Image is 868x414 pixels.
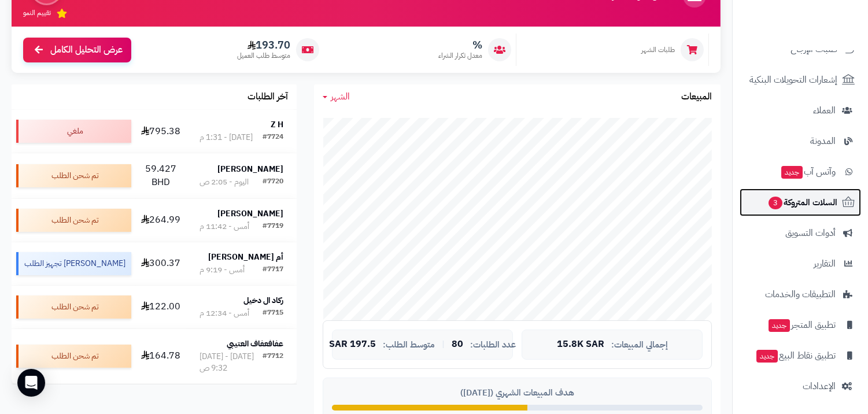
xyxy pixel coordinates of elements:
div: تم شحن الطلب [16,209,131,232]
div: تم شحن الطلب [16,164,131,187]
td: 264.99 [136,199,186,242]
div: تم شحن الطلب [16,345,131,368]
strong: أم [PERSON_NAME] [208,251,283,263]
td: 59.427 BHD [136,153,186,198]
h3: آخر الطلبات [248,92,288,102]
span: 197.5 SAR [329,339,376,350]
span: الإعدادات [803,378,836,394]
a: المدونة [740,127,861,155]
div: #7720 [263,176,283,188]
span: إجمالي المبيعات: [611,340,668,350]
span: المدونة [810,133,836,149]
td: 122.00 [136,286,186,328]
span: 80 [452,339,463,350]
div: Open Intercom Messenger [17,369,45,397]
span: الشهر [331,90,350,103]
span: وآتس آب [780,164,836,180]
div: #7712 [263,351,283,374]
span: | [442,340,445,349]
a: التطبيقات والخدمات [740,280,861,308]
a: أدوات التسويق [740,219,861,247]
a: العملاء [740,97,861,124]
div: ملغي [16,120,131,143]
span: عرض التحليل الكامل [50,43,123,57]
div: هدف المبيعات الشهري ([DATE]) [332,387,703,399]
div: أمس - 11:42 م [200,221,249,232]
span: جديد [756,350,778,363]
a: وآتس آبجديد [740,158,861,186]
h3: المبيعات [681,92,712,102]
span: جديد [781,166,803,179]
div: أمس - 12:34 م [200,308,249,319]
a: الشهر [323,90,350,103]
div: [DATE] - 1:31 م [200,132,253,143]
span: تطبيق المتجر [767,317,836,333]
a: تطبيق نقاط البيعجديد [740,342,861,369]
span: 193.70 [237,39,290,51]
a: السلات المتروكة3 [740,188,861,216]
span: % [438,39,482,51]
span: أدوات التسويق [785,225,836,241]
span: 3 [769,197,782,209]
div: #7724 [263,132,283,143]
span: التقارير [814,256,836,272]
strong: [PERSON_NAME] [217,163,283,175]
span: تطبيق نقاط البيع [755,348,836,364]
span: جديد [769,319,790,332]
span: تقييم النمو [23,8,51,18]
div: #7719 [263,221,283,232]
a: عرض التحليل الكامل [23,38,131,62]
td: 164.78 [136,329,186,383]
span: عدد الطلبات: [470,340,516,350]
strong: ركاد ال دخيل [243,294,283,306]
div: تم شحن الطلب [16,295,131,319]
span: السلات المتروكة [767,194,837,210]
span: معدل تكرار الشراء [438,51,482,61]
a: إشعارات التحويلات البنكية [740,66,861,94]
strong: [PERSON_NAME] [217,208,283,220]
strong: Z H [271,119,283,131]
span: إشعارات التحويلات البنكية [749,72,837,88]
div: [PERSON_NAME] تجهيز الطلب [16,252,131,275]
div: [DATE] - [DATE] 9:32 ص [200,351,263,374]
strong: عفافعفاف العتيبي [227,338,283,350]
span: التطبيقات والخدمات [765,286,836,302]
td: 300.37 [136,242,186,285]
td: 795.38 [136,110,186,153]
div: أمس - 9:19 م [200,264,245,276]
a: تطبيق المتجرجديد [740,311,861,339]
div: اليوم - 2:05 ص [200,176,249,188]
img: logo-2.png [789,31,857,56]
div: #7717 [263,264,283,276]
span: متوسط الطلب: [383,340,435,350]
a: التقارير [740,250,861,278]
div: #7715 [263,308,283,319]
a: الإعدادات [740,372,861,400]
span: متوسط طلب العميل [237,51,290,61]
span: 15.8K SAR [557,339,604,350]
span: العملاء [813,102,836,119]
span: طلبات الشهر [641,45,675,55]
